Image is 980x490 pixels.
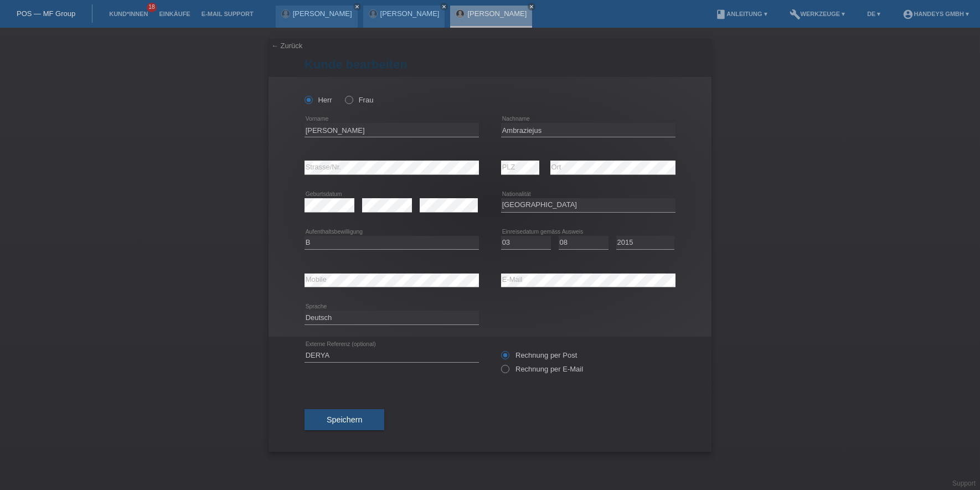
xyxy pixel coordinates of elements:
input: Herr [305,96,312,103]
a: account_circleHandeys GmbH ▾ [897,11,974,17]
a: Support [952,479,976,487]
a: E-Mail Support [196,11,259,17]
h1: Kunde bearbeiten [305,58,675,71]
span: Speichern [327,415,362,424]
a: bookAnleitung ▾ [710,11,772,17]
button: Speichern [305,409,384,430]
label: Rechnung per E-Mail [501,365,583,373]
span: 18 [147,3,157,12]
label: Rechnung per Post [501,351,577,359]
i: close [529,4,534,9]
i: build [790,9,801,20]
i: close [441,4,447,9]
a: ← Zurück [271,42,302,50]
a: close [353,3,361,11]
a: DE ▾ [862,11,886,17]
a: Einkäufe [153,11,195,17]
i: close [354,4,360,9]
i: book [715,9,726,20]
a: close [528,3,535,11]
a: close [440,3,448,11]
label: Herr [305,96,332,104]
input: Rechnung per E-Mail [501,365,508,379]
label: Frau [345,96,373,104]
a: [PERSON_NAME] [293,9,352,18]
a: Kund*innen [104,11,153,17]
i: account_circle [902,9,914,20]
a: buildWerkzeuge ▾ [784,11,851,17]
input: Frau [345,96,352,103]
input: Rechnung per Post [501,351,508,365]
a: [PERSON_NAME] [467,9,527,18]
a: [PERSON_NAME] [380,9,440,18]
a: POS — MF Group [17,9,75,18]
